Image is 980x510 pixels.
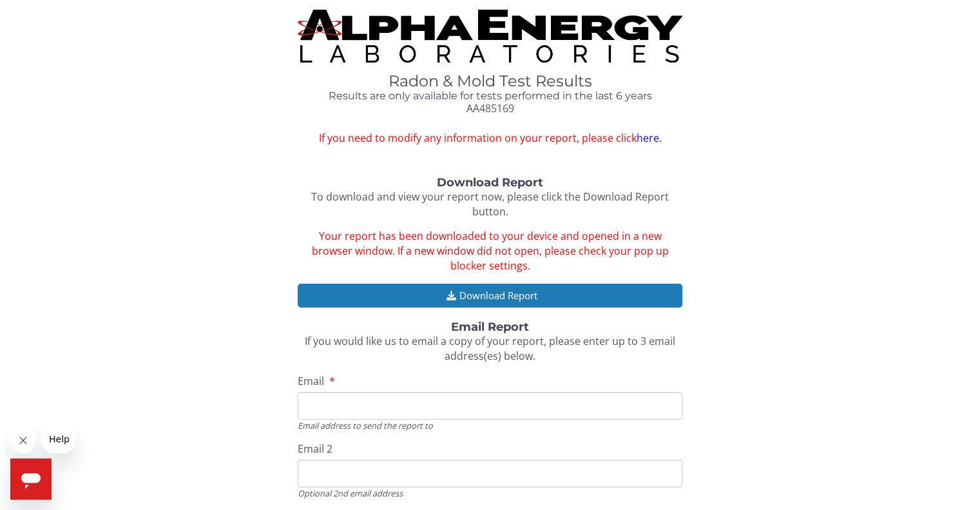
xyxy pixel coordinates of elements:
[10,458,52,500] iframe: Button to launch messaging window
[298,374,324,388] span: Email
[451,320,529,334] strong: Email Report
[298,131,682,146] span: If you need to modify any information on your report, please click
[298,487,682,499] div: Optional 2nd email address
[298,73,682,90] h1: Radon & Mold Test Results
[466,101,514,115] span: AA485169
[311,190,669,219] span: To download and view your report now, please click the Download Report button.
[298,90,682,102] h4: Results are only available for tests performed in the last 6 years
[298,10,682,63] img: TightCrop.jpg
[311,229,668,273] span: Your report has been downloaded to your device and opened in a new browser window. If a new windo...
[298,284,682,308] button: Download Report
[305,334,675,363] span: If you would like us to email a copy of your report, please enter up to 3 email address(es) below.
[41,425,75,453] iframe: Message from company
[298,420,682,431] div: Email address to send the report to
[437,175,543,190] strong: Download Report
[636,131,661,145] a: here.
[10,427,36,453] iframe: Close message
[298,442,332,456] span: Email 2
